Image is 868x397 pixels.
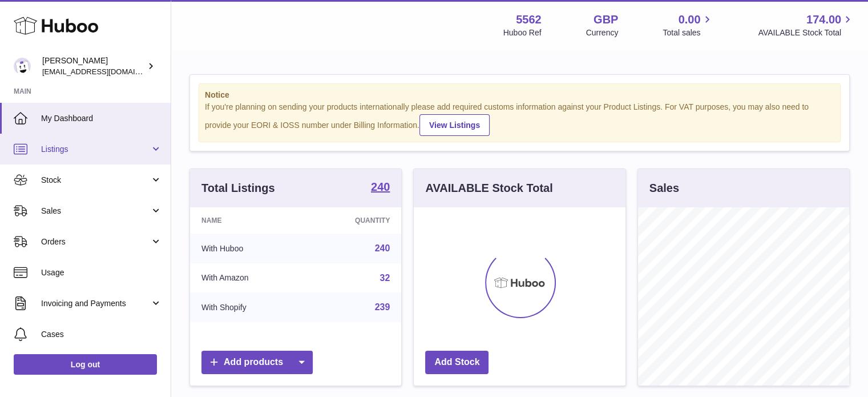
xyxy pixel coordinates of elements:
strong: 5562 [516,12,542,27]
span: Stock [41,175,150,186]
a: Add Stock [425,351,488,374]
th: Quantity [306,207,402,234]
div: Currency [586,27,619,38]
a: View Listings [419,114,490,136]
a: 240 [371,181,390,195]
h3: Sales [649,181,679,196]
td: With Shopify [190,292,306,322]
h3: AVAILABLE Stock Total [425,181,552,196]
td: With Huboo [190,234,306,263]
span: 0.00 [679,12,701,27]
span: Sales [41,206,150,216]
span: Invoicing and Payments [41,298,150,309]
div: Huboo Ref [503,27,542,38]
a: 240 [375,243,390,253]
span: AVAILABLE Stock Total [758,27,854,38]
span: 174.00 [806,12,841,27]
span: Listings [41,144,150,155]
th: Name [190,207,306,234]
span: Usage [41,267,162,278]
strong: GBP [594,12,618,27]
img: internalAdmin-5562@internal.huboo.com [14,58,31,75]
div: If you're planning on sending your products internationally please add required customs informati... [205,102,834,136]
div: [PERSON_NAME] [42,55,145,77]
span: Cases [41,329,162,340]
a: 239 [375,302,390,312]
a: 174.00 AVAILABLE Stock Total [758,12,854,38]
h3: Total Listings [201,181,275,196]
span: My Dashboard [41,113,162,124]
strong: 240 [371,181,390,193]
a: 32 [380,273,390,283]
a: Add products [201,351,313,374]
span: Orders [41,236,150,247]
td: With Amazon [190,263,306,293]
span: [EMAIL_ADDRESS][DOMAIN_NAME] [42,67,168,76]
span: Total sales [663,27,713,38]
strong: Notice [205,90,834,101]
a: Log out [14,354,157,375]
a: 0.00 Total sales [663,12,713,38]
